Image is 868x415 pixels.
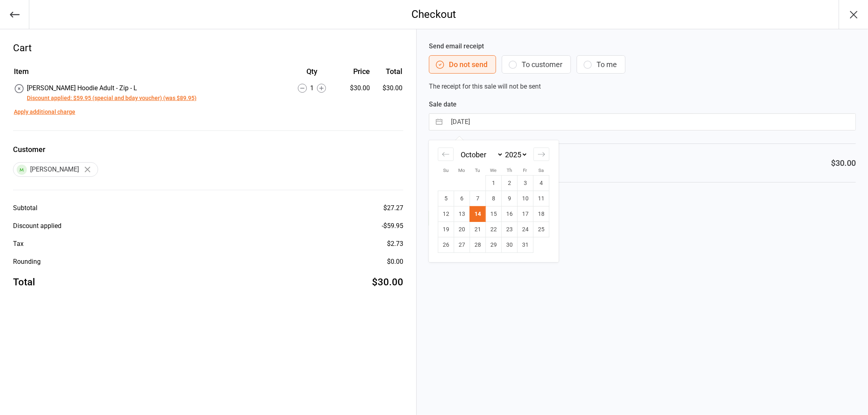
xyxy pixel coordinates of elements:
div: Discount applied [13,221,61,231]
small: Su [443,167,448,173]
td: Tuesday, October 28, 2025 [470,237,485,253]
td: Friday, October 17, 2025 [517,206,533,222]
td: Wednesday, October 8, 2025 [485,191,501,206]
div: Tax [13,239,24,249]
button: Apply additional charge [14,108,75,116]
td: Sunday, October 19, 2025 [438,222,454,237]
td: Thursday, October 9, 2025 [501,191,517,206]
div: Total [13,275,35,289]
td: Saturday, October 4, 2025 [533,176,549,191]
div: [PERSON_NAME] [13,162,98,177]
td: Monday, October 6, 2025 [454,191,470,206]
div: $2.73 [387,239,403,249]
td: Thursday, October 16, 2025 [501,206,517,222]
button: Discount applied: $59.95 (special and bday voucher) (was $89.95) [27,94,197,102]
div: - $59.95 [382,221,403,231]
td: Monday, October 13, 2025 [454,206,470,222]
small: Fr [523,167,527,173]
td: Thursday, October 30, 2025 [501,237,517,253]
td: Wednesday, October 15, 2025 [485,206,501,222]
th: Total [373,66,402,83]
td: Friday, October 10, 2025 [517,191,533,206]
div: $30.00 [372,275,403,289]
td: Thursday, October 23, 2025 [501,222,517,237]
small: Sa [538,167,544,173]
label: Send email receipt [429,41,856,51]
td: Selected. Tuesday, October 14, 2025 [470,206,485,222]
div: The receipt for this sale will not be sent [429,41,856,91]
button: To me [577,55,625,74]
td: Friday, October 31, 2025 [517,237,533,253]
td: Sunday, October 12, 2025 [438,206,454,222]
div: $30.00 [340,83,370,93]
td: Sunday, October 26, 2025 [438,237,454,253]
td: Monday, October 20, 2025 [454,222,470,237]
button: To customer [502,55,571,74]
td: Thursday, October 2, 2025 [501,176,517,191]
td: Wednesday, October 22, 2025 [485,222,501,237]
div: $30.00 [831,157,856,169]
td: Friday, October 24, 2025 [517,222,533,237]
label: Sale date [429,100,856,109]
div: Subtotal [13,203,37,213]
div: $0.00 [387,257,403,267]
td: Tuesday, October 21, 2025 [470,222,485,237]
td: Friday, October 3, 2025 [517,176,533,191]
div: Move backward to switch to the previous month. [438,148,454,161]
label: Choose payment option [429,196,856,205]
td: Tuesday, October 7, 2025 [470,191,485,206]
button: Do not send [429,55,496,74]
td: Saturday, October 18, 2025 [533,206,549,222]
div: Rounding [13,257,41,267]
span: [PERSON_NAME] Hoodie Adult - Zip - L [27,84,137,92]
th: Qty [285,66,339,83]
label: Customer [13,144,403,155]
div: Price [340,66,370,77]
td: Wednesday, October 1, 2025 [485,176,501,191]
div: $27.27 [383,203,403,213]
small: Th [507,167,512,173]
td: Saturday, October 25, 2025 [533,222,549,237]
div: 1 [285,83,339,93]
td: Monday, October 27, 2025 [454,237,470,253]
td: Sunday, October 5, 2025 [438,191,454,206]
div: Calendar [429,140,558,262]
td: $30.00 [373,83,402,103]
td: Wednesday, October 29, 2025 [485,237,501,253]
div: Cart [13,41,403,55]
small: Mo [458,167,465,173]
small: We [490,167,496,173]
div: Move forward to switch to the next month. [533,148,549,161]
small: Tu [475,167,480,173]
th: Item [14,66,284,83]
td: Saturday, October 11, 2025 [533,191,549,206]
